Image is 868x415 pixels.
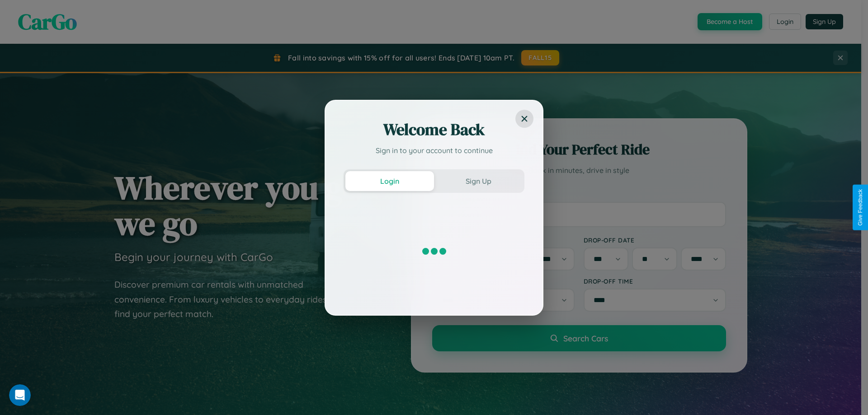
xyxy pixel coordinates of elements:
p: Sign in to your account to continue [344,145,524,156]
h2: Welcome Back [344,119,524,140]
div: Give Feedback [857,189,863,226]
button: Login [345,171,434,191]
button: Sign Up [434,171,523,191]
iframe: Intercom live chat [9,384,31,406]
